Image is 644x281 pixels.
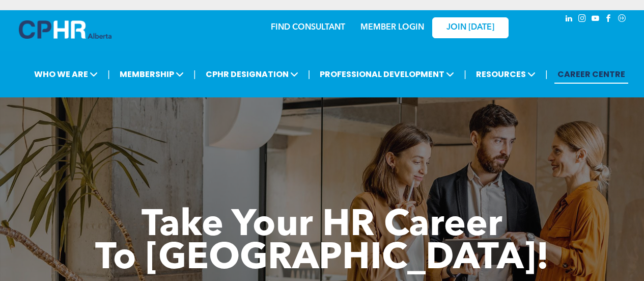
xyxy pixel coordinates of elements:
span: RESOURCES [473,65,539,84]
li: | [193,64,196,85]
a: youtube [590,13,601,27]
li: | [545,64,548,85]
span: PROFESSIONAL DEVELOPMENT [317,65,457,84]
span: To [GEOGRAPHIC_DATA]! [95,241,549,277]
li: | [464,64,466,85]
span: MEMBERSHIP [117,65,187,84]
a: MEMBER LOGIN [360,23,424,32]
img: A blue and white logo for cp alberta [19,20,111,39]
a: linkedin [564,13,575,27]
a: FIND CONSULTANT [271,23,345,32]
a: Social network [617,13,628,27]
span: CPHR DESIGNATION [203,65,301,84]
span: WHO WE ARE [31,65,101,84]
a: instagram [577,13,588,27]
span: JOIN [DATE] [446,23,494,33]
span: Take Your HR Career [142,208,502,244]
a: CAREER CENTRE [554,65,628,84]
a: facebook [603,13,614,27]
li: | [107,64,110,85]
a: JOIN [DATE] [432,17,509,38]
li: | [308,64,311,85]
